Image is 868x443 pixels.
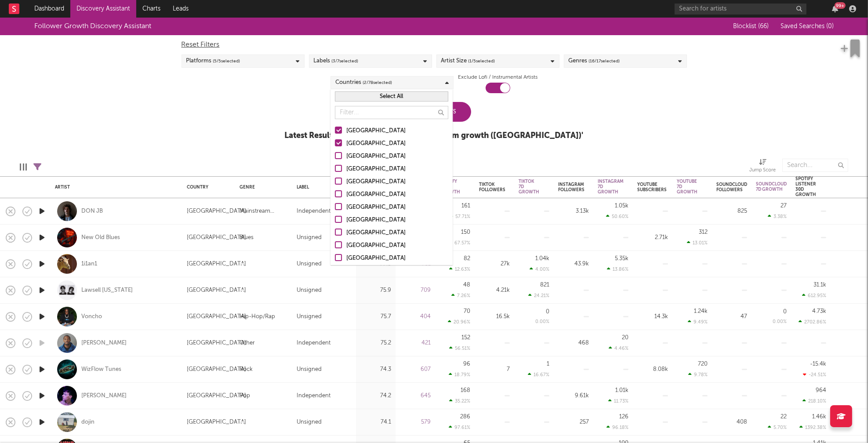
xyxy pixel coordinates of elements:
[768,425,787,430] div: 5.70 %
[606,214,628,219] div: 50.60 %
[346,138,448,149] div: [GEOGRAPHIC_DATA]
[187,232,246,243] div: [GEOGRAPHIC_DATA]
[449,266,470,272] div: 12.63 %
[187,185,226,190] div: Country
[687,240,708,246] div: 13.01 %
[460,414,470,420] div: 286
[335,106,448,119] input: Filter...
[81,260,97,268] a: 1i1an1
[479,285,510,296] div: 4.21k
[297,206,330,217] div: Independent
[297,232,322,243] div: Unsigned
[816,388,826,393] div: 964
[187,285,246,296] div: [GEOGRAPHIC_DATA]
[360,285,391,296] div: 75.9
[461,229,470,235] div: 150
[832,5,838,12] button: 99+
[479,364,510,375] div: 7
[297,364,322,375] div: Unsigned
[558,391,589,401] div: 9.61k
[528,293,549,298] div: 24.21 %
[240,232,254,243] div: Blues
[458,72,538,83] label: Exclude Lofi / Instrumental Artists
[479,182,505,192] div: Tiktok Followers
[716,206,747,217] div: 825
[187,206,246,217] div: [GEOGRAPHIC_DATA]
[699,229,708,235] div: 312
[768,214,787,219] div: 3.38 %
[716,312,747,322] div: 47
[795,176,816,197] div: Spotify Listener 30D Growth
[826,23,834,29] span: ( 0 )
[360,364,391,375] div: 74.3
[449,240,470,246] div: 67.57 %
[297,391,330,401] div: Independent
[400,417,431,428] div: 579
[461,335,470,341] div: 152
[716,182,747,192] div: Soundcloud Followers
[781,203,787,209] div: 27
[346,253,448,264] div: [GEOGRAPHIC_DATA]
[400,312,431,322] div: 404
[314,56,359,66] div: Labels
[569,56,620,66] div: Genres
[187,312,246,322] div: [GEOGRAPHIC_DATA]
[547,361,549,367] div: 1
[812,309,826,314] div: 4.73k
[558,182,585,192] div: Instagram Followers
[346,126,448,136] div: [GEOGRAPHIC_DATA]
[360,417,391,428] div: 74.1
[297,417,322,428] div: Unsigned
[535,320,549,324] div: 0.00 %
[558,206,589,217] div: 3.13k
[297,185,347,190] div: Label
[637,232,668,243] div: 2.71k
[360,391,391,401] div: 74.2
[802,293,826,298] div: 612.95 %
[187,259,246,269] div: [GEOGRAPHIC_DATA]
[81,339,127,347] a: [PERSON_NAME]
[363,77,392,88] span: ( 2 / 78 selected)
[677,179,697,195] div: YouTube 7D Growth
[716,417,747,428] div: 408
[346,240,448,251] div: [GEOGRAPHIC_DATA]
[346,202,448,213] div: [GEOGRAPHIC_DATA]
[335,91,448,102] button: Select All
[34,21,151,32] div: Follower Growth Discovery Assistant
[608,398,628,404] div: 11.73 %
[360,338,391,349] div: 75.2
[688,319,708,325] div: 9.49 %
[528,372,549,378] div: 16.67 %
[81,418,94,426] a: dojin
[297,338,330,349] div: Independent
[461,203,470,209] div: 161
[694,309,708,314] div: 1.24k
[81,207,103,215] a: DON JB
[783,309,787,315] div: 0
[81,234,120,242] a: New Old Blues
[240,206,288,217] div: Mainstream Electronic
[33,154,41,180] div: Filters(11 filters active)
[346,151,448,162] div: [GEOGRAPHIC_DATA]
[297,312,322,322] div: Unsigned
[782,159,848,172] input: Search...
[332,56,359,66] span: ( 3 / 7 selected)
[461,388,470,393] div: 168
[519,179,539,195] div: Tiktok 7D Growth
[778,23,834,30] button: Saved Searches (0)
[187,338,246,349] div: [GEOGRAPHIC_DATA]
[535,256,549,261] div: 1.04k
[812,414,826,420] div: 1.46k
[20,154,27,180] div: Edit Columns
[464,309,470,314] div: 70
[688,372,708,378] div: 9.78 %
[346,164,448,174] div: [GEOGRAPHIC_DATA]
[799,319,826,325] div: 2702.86 %
[609,345,628,351] div: 4.46 %
[346,215,448,225] div: [GEOGRAPHIC_DATA]
[835,2,846,9] div: 99 +
[619,414,628,420] div: 126
[55,185,174,190] div: Artist
[546,309,549,315] div: 0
